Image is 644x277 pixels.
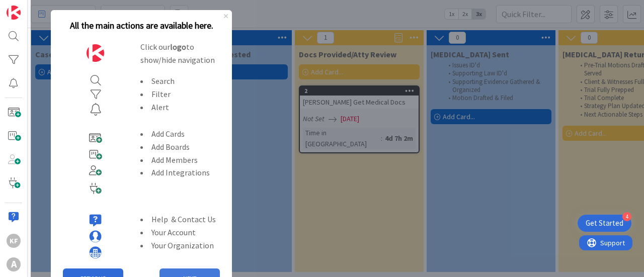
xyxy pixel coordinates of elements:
li: Alert [100,101,189,114]
span: Support [21,2,46,14]
img: Global Actions [47,212,62,260]
img: Common Actions [47,72,62,119]
li: Add Integrations [100,166,189,179]
li: Add Boards [100,141,189,154]
div: 4 [622,212,631,221]
li: Your Organization [100,239,189,252]
img: Kanban Zone Logo [44,43,65,63]
li: Add Cards [100,128,189,141]
div: Open Get Started checklist, remaining modules: 4 [578,215,631,232]
li: Add Members [100,154,189,167]
img: Quick Actions [42,124,67,203]
li: Search [100,75,189,88]
li: Your Account [100,226,189,239]
div: Close Preview [183,14,187,18]
div: Get Started [586,218,623,228]
li: Help & Contact Us [100,213,189,226]
p: Click our to show/hide navigation [100,41,189,67]
strong: logo [129,42,145,52]
strong: All the main actions are available here. [29,20,173,31]
li: Filter [100,88,189,101]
